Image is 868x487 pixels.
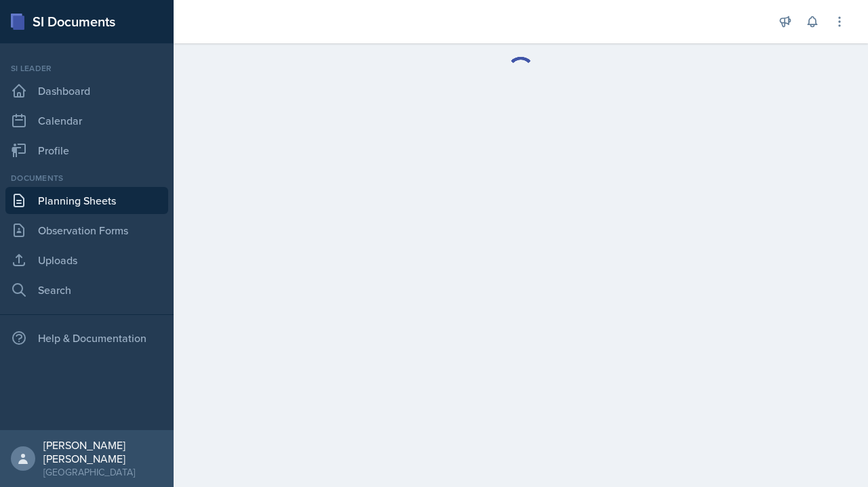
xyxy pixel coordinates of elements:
div: [GEOGRAPHIC_DATA] [43,465,163,479]
a: Observation Forms [5,217,168,244]
a: Search [5,276,168,303]
a: Calendar [5,107,168,134]
a: Dashboard [5,77,168,104]
div: Si leader [5,62,168,75]
a: Uploads [5,247,168,274]
a: Profile [5,137,168,164]
div: [PERSON_NAME] [PERSON_NAME] [43,438,163,465]
a: Planning Sheets [5,187,168,214]
div: Help & Documentation [5,324,168,352]
div: Documents [5,172,168,184]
